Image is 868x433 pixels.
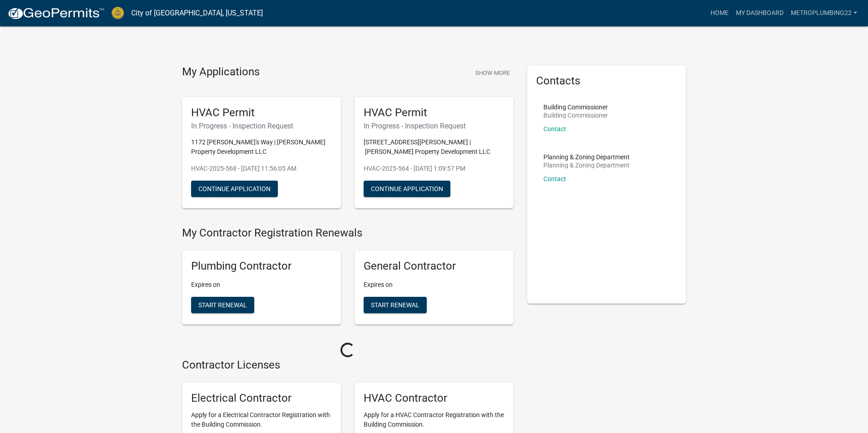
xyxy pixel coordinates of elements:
p: Building Commissioner [543,104,608,110]
a: My Dashboard [732,5,787,22]
p: [STREET_ADDRESS][PERSON_NAME] | [PERSON_NAME] Property Development LLC [364,138,504,157]
h6: In Progress - Inspection Request [191,122,332,130]
span: Start Renewal [371,301,419,309]
h5: Contacts [536,74,677,88]
p: Expires on [191,280,332,290]
p: HVAC-2025-568 - [DATE] 11:56:05 AM [191,164,332,173]
p: Building Commissioner [543,112,608,118]
h5: Plumbing Contractor [191,260,332,273]
img: City of Jeffersonville, Indiana [112,7,124,19]
p: Apply for a Electrical Contractor Registration with the Building Commission. [191,410,332,429]
a: metroplumbing22 [787,5,861,22]
h4: My Applications [182,65,260,79]
a: Home [707,5,732,22]
a: City of [GEOGRAPHIC_DATA], [US_STATE] [131,5,263,21]
p: Expires on [364,280,504,290]
button: Show More [472,65,513,80]
button: Continue Application [364,181,450,197]
a: Contact [543,125,566,133]
span: Start Renewal [198,301,247,309]
h5: HVAC Contractor [364,392,504,405]
h4: Contractor Licenses [182,359,513,372]
p: 1172 [PERSON_NAME]'s Way | [PERSON_NAME] Property Development LLC [191,138,332,157]
h4: My Contractor Registration Renewals [182,226,513,240]
h5: Electrical Contractor [191,392,332,405]
wm-registration-list-section: My Contractor Registration Renewals [182,226,513,332]
a: Contact [543,175,566,182]
h5: General Contractor [364,260,504,273]
p: Planning & Zoning Department [543,162,630,168]
p: Apply for a HVAC Contractor Registration with the Building Commission. [364,410,504,429]
h5: HVAC Permit [191,106,332,119]
p: Planning & Zoning Department [543,154,630,160]
button: Start Renewal [191,297,254,313]
p: HVAC-2025-564 - [DATE] 1:09:57 PM [364,164,504,173]
button: Start Renewal [364,297,427,313]
button: Continue Application [191,181,278,197]
h6: In Progress - Inspection Request [364,122,504,130]
h5: HVAC Permit [364,106,504,119]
